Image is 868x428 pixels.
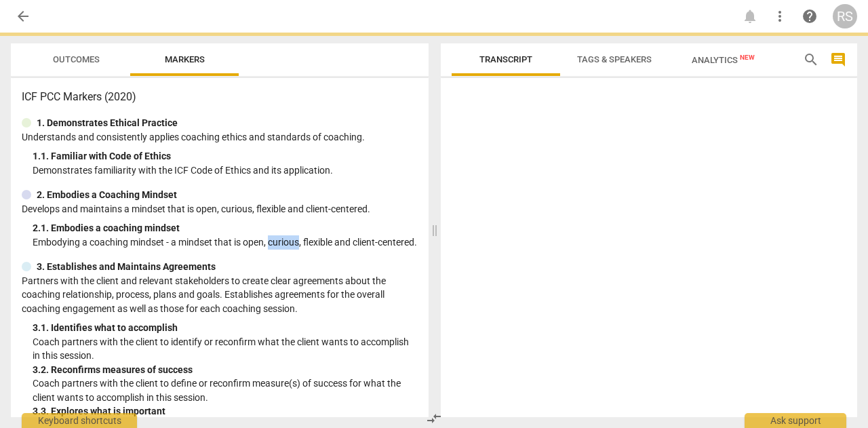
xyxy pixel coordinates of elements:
div: Ask support [745,413,846,428]
button: Search [800,49,822,71]
p: Develops and maintains a mindset that is open, curious, flexible and client-centered. [22,202,418,216]
div: 3. 2. Reconfirms measures of success [33,363,418,377]
span: arrow_back [15,8,31,24]
span: search [803,52,819,68]
span: New [740,54,755,61]
p: 2. Embodies a Coaching Mindset [37,188,177,202]
div: 3. 1. Identifies what to accomplish [33,321,418,335]
p: Coach partners with the client to identify or reconfirm what the client wants to accomplish in th... [33,335,418,363]
span: help [802,8,818,24]
p: Demonstrates familiarity with the ICF Code of Ethics and its application. [33,163,418,178]
div: Keyboard shortcuts [22,413,137,428]
span: compare_arrows [426,410,442,427]
span: Transcript [479,54,532,64]
button: Show/Hide comments [827,49,849,71]
div: 1. 1. Familiar with Code of Ethics [33,149,418,163]
p: Embodying a coaching mindset - a mindset that is open, curious, flexible and client-centered. [33,235,418,250]
a: Help [797,4,822,28]
div: 3. 3. Explores what is important [33,404,418,419]
span: more_vert [772,8,788,24]
span: Outcomes [53,54,100,64]
p: Partners with the client and relevant stakeholders to create clear agreements about the coaching ... [22,274,418,316]
span: comment [830,52,846,68]
p: 1. Demonstrates Ethical Practice [37,116,178,130]
div: 2. 1. Embodies a coaching mindset [33,221,418,235]
span: Analytics [692,55,755,65]
p: 3. Establishes and Maintains Agreements [37,260,216,274]
p: Understands and consistently applies coaching ethics and standards of coaching. [22,130,418,144]
button: RS [833,4,857,28]
span: Tags & Speakers [577,54,652,64]
span: Markers [165,54,205,64]
p: Coach partners with the client to define or reconfirm measure(s) of success for what the client w... [33,376,418,404]
h3: ICF PCC Markers (2020) [22,89,418,105]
